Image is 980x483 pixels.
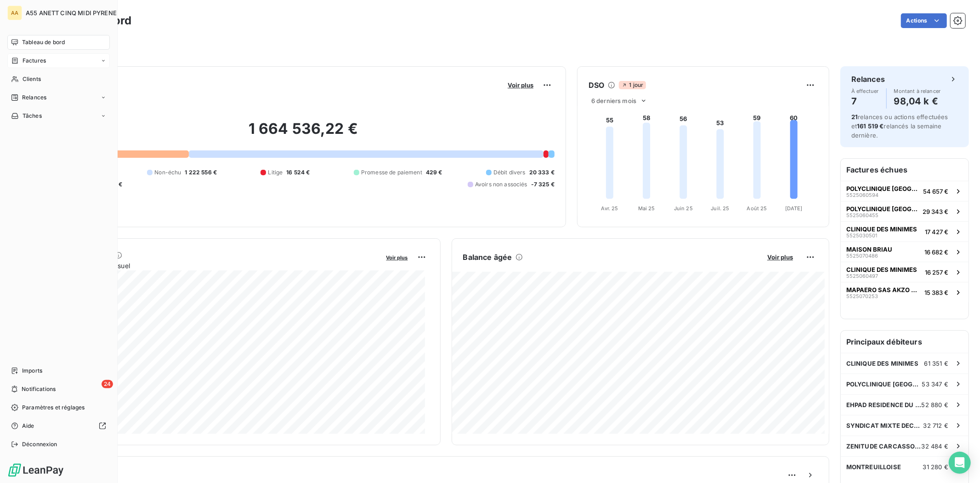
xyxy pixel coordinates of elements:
[22,440,57,448] span: Déconnexion
[841,221,969,241] button: CLINIQUE DES MINIMES552503050117 427 €
[923,463,948,471] span: 31 280 €
[841,262,969,282] button: CLINIQUE DES MINIMES552506049716 257 €
[851,113,948,139] span: relances ou actions effectuées et relancés la semaine dernière.
[846,273,878,279] span: 5525060497
[841,201,969,221] button: POLYCLINIQUE [GEOGRAPHIC_DATA]552506045529 343 €
[23,112,42,120] span: Tâches
[785,205,803,212] tspan: [DATE]
[846,185,919,192] span: POLYCLINIQUE [GEOGRAPHIC_DATA]
[924,360,948,367] span: 61 351 €
[922,380,948,388] span: 53 347 €
[924,289,948,296] span: 15 383 €
[52,261,380,270] span: Chiffre d'affaires mensuel
[901,13,947,28] button: Actions
[846,380,922,388] span: POLYCLINIQUE [GEOGRAPHIC_DATA]
[7,463,64,477] img: Logo LeanPay
[846,422,923,429] span: SYNDICAT MIXTE DECOSET
[841,159,969,181] h6: Factures échues
[846,286,921,293] span: MAPAERO SAS AKZO NOBEL
[923,188,948,195] span: 54 657 €
[923,422,948,429] span: 32 712 €
[846,266,917,273] span: CLINIQUE DES MINIMES
[361,168,422,177] span: Promesse de paiement
[846,253,878,259] span: 5525070486
[846,463,901,471] span: MONTREUILLOISE
[22,38,65,46] span: Tableau de bord
[767,253,793,261] span: Voir plus
[7,419,110,433] a: Aide
[268,168,283,177] span: Litige
[386,254,408,261] span: Voir plus
[493,168,526,177] span: Débit divers
[922,401,948,408] span: 52 880 €
[846,246,892,253] span: MAISON BRIAU
[846,192,878,198] span: 5525060594
[23,75,41,83] span: Clients
[529,168,555,177] span: 20 333 €
[711,205,729,212] tspan: Juil. 25
[463,252,512,263] h6: Balance âgée
[841,241,969,262] button: MAISON BRIAU552507048616 682 €
[894,88,941,94] span: Montant à relancer
[154,168,181,177] span: Non-échu
[923,208,948,215] span: 29 343 €
[765,253,796,261] button: Voir plus
[589,80,604,91] h6: DSO
[747,205,767,212] tspan: Août 25
[922,443,948,450] span: 32 484 €
[102,380,113,388] span: 24
[531,180,555,189] span: -7 325 €
[22,422,34,430] span: Aide
[591,97,636,104] span: 6 derniers mois
[894,94,941,109] h4: 98,04 k €
[846,213,878,218] span: 5525060455
[924,248,948,256] span: 16 682 €
[26,9,124,17] span: A55 ANETT CINQ MIDI PYRENEES
[851,74,885,85] h6: Relances
[22,403,85,412] span: Paramètres et réglages
[505,81,536,89] button: Voir plus
[185,168,217,177] span: 1 222 556 €
[384,253,411,261] button: Voir plus
[851,88,879,94] span: À effectuer
[52,120,555,147] h2: 1 664 536,22 €
[857,122,884,130] span: 161 519 €
[22,93,46,102] span: Relances
[846,225,917,233] span: CLINIQUE DES MINIMES
[851,113,858,121] span: 21
[475,180,527,189] span: Avoirs non associés
[846,360,918,367] span: CLINIQUE DES MINIMES
[7,6,22,20] div: AA
[846,443,922,450] span: ZENITUDE CARCASSONNE NORD
[841,181,969,201] button: POLYCLINIQUE [GEOGRAPHIC_DATA]552506059454 657 €
[426,168,442,177] span: 429 €
[619,81,646,89] span: 1 jour
[286,168,310,177] span: 16 524 €
[949,452,971,474] div: Open Intercom Messenger
[22,385,56,393] span: Notifications
[601,205,618,212] tspan: Avr. 25
[841,331,969,353] h6: Principaux débiteurs
[841,282,969,302] button: MAPAERO SAS AKZO NOBEL552507025315 383 €
[925,269,948,276] span: 16 257 €
[22,367,42,375] span: Imports
[925,228,948,236] span: 17 427 €
[846,233,877,238] span: 5525030501
[851,94,879,109] h4: 7
[846,293,878,299] span: 5525070253
[846,401,922,408] span: EHPAD RESIDENCE DU BOSC
[846,205,919,213] span: POLYCLINIQUE [GEOGRAPHIC_DATA]
[23,57,46,65] span: Factures
[638,205,655,212] tspan: Mai 25
[674,205,693,212] tspan: Juin 25
[508,81,533,89] span: Voir plus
